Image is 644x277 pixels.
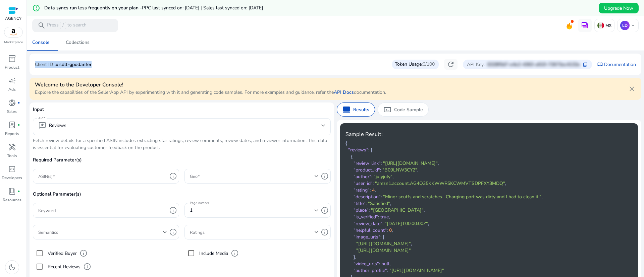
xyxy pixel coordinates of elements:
span: : [381,160,382,166]
div: Reviews [38,122,66,130]
span: refresh [447,60,455,68]
span: "product_id" [354,167,380,173]
span: , [390,200,391,207]
p: Reports [5,131,19,137]
span: import_contacts [597,62,603,67]
span: donut_small [8,99,16,107]
span: : [387,227,388,233]
span: info [321,228,329,236]
span: "rating" [354,187,370,193]
p: luisdlt-gpodanfer [54,61,92,68]
span: info [169,206,177,214]
span: , [389,261,390,267]
span: close [628,85,636,93]
p: AGENCY [5,15,21,21]
span: / [60,22,66,29]
span: , [541,194,542,200]
label: Include Media [198,250,228,257]
span: , [392,227,393,233]
span: "B09LNW3CY2" [382,167,417,173]
p: Fetch review details for a specified ASIN includes extracting star ratings, review comments, revi... [33,137,331,151]
span: campaign [8,77,16,85]
span: : [380,234,381,240]
span: : [373,180,374,187]
span: , [505,180,506,187]
p: Client ID [35,61,53,68]
p: Ads [8,86,16,92]
span: : [379,261,380,267]
span: "description" [354,194,381,200]
span: "amzn1.account.AG4Q35KKWWR5KCWMVTSDPFXY3MDQ" [375,180,505,187]
label: Verified Buyer [46,250,77,257]
p: LD [620,21,630,30]
img: amazon.svg [4,27,22,37]
div: Token Usage: [392,60,439,69]
span: Upgrade Now [604,5,633,12]
img: mx.svg [597,22,604,29]
span: "image_urls" [354,234,380,240]
a: Documentation [604,61,636,68]
p: 6328f0d7-e4e2-4363-a610-72673ac4132e [487,61,580,68]
span: , [392,174,393,180]
p: Tools [7,153,17,159]
span: , [411,240,412,247]
span: computer [342,106,351,114]
span: "user_id" [354,180,373,187]
p: Code Sample [394,106,423,113]
span: "is_verified" [354,214,378,220]
p: Sales [7,109,17,115]
span: "review_date" [354,220,382,227]
p: Marketplace [4,40,23,45]
span: , [375,187,376,193]
p: API Key: [467,61,485,68]
span: "author_profile" [354,267,387,274]
span: "place" [354,207,369,213]
span: fiber_manual_record [17,124,20,126]
span: : [380,167,381,173]
h4: Sample Result: [345,131,622,138]
span: info [231,249,239,257]
span: 0/100 [423,61,435,68]
span: , [389,214,390,220]
span: "reviews" [348,147,368,153]
span: 1 [190,207,193,213]
span: info [321,206,329,214]
span: info [169,228,177,236]
span: "[URL][DOMAIN_NAME]" [356,247,411,254]
h5: Data syncs run less frequently on your plan - [44,5,263,11]
span: PPC last synced on: [DATE] | Sales last synced on: [DATE] [142,5,263,11]
span: "Satisfied" [368,200,390,207]
span: lab_profile [8,121,16,129]
span: "author" [354,174,371,180]
span: : [368,147,369,153]
span: true [380,214,389,220]
mat-label: API [38,116,43,121]
p: Explore the capabilities of the SellerApp API by experimenting with it and generating code sample... [35,89,386,96]
span: "helpful_count" [354,227,387,233]
p: MX [604,23,611,28]
div: Console [32,40,50,45]
span: "Minor scuffs and scratches. Charging port was dirty and I had to clean it." [383,194,541,200]
span: : [387,267,388,274]
p: Press to search [47,22,87,29]
p: Results [353,106,369,113]
span: : [366,200,367,207]
span: null [381,261,389,267]
span: , [428,220,429,227]
span: [ [383,234,384,240]
p: Developers [2,175,22,181]
span: handyman [8,143,16,151]
span: fiber_manual_record [17,101,20,104]
span: info [169,172,177,180]
span: book_4 [8,187,16,195]
span: "[GEOGRAPHIC_DATA]" [371,207,424,213]
span: : [378,214,379,220]
span: "title" [354,200,366,207]
span: "video_urls" [354,261,379,267]
span: ] [354,254,355,260]
span: , [438,160,439,166]
div: Collections [66,40,90,45]
span: : [369,207,370,213]
p: Optional Parameter(s) [33,191,331,203]
span: info [79,249,88,257]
